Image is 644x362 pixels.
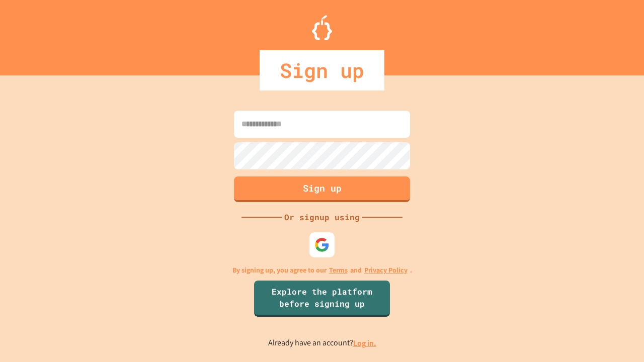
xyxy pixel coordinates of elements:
[314,237,330,252] img: google-icon.svg
[282,211,362,223] div: Or signup using
[353,338,376,348] a: Log in.
[234,176,410,202] button: Sign up
[254,281,390,317] a: Explore the platform before signing up
[232,265,412,276] p: By signing up, you agree to our and .
[260,50,384,90] div: Sign up
[268,337,376,349] p: Already have an account?
[364,265,408,276] a: Privacy Policy
[329,265,348,276] a: Terms
[312,15,332,40] img: Logo.svg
